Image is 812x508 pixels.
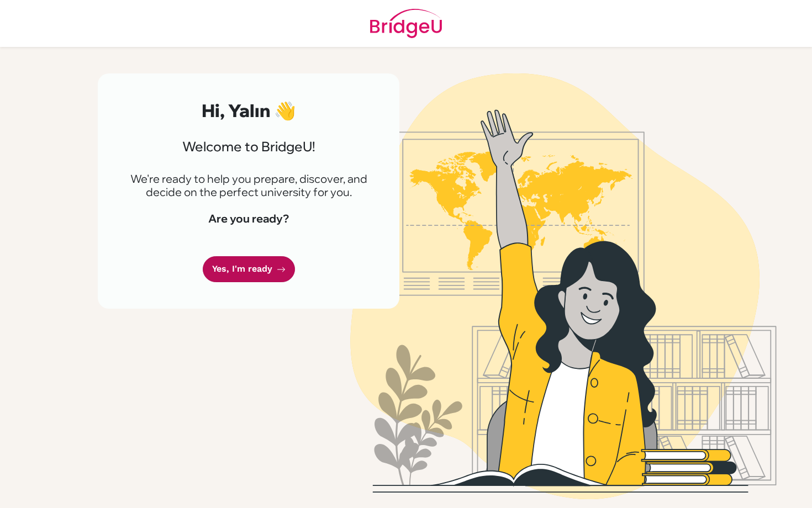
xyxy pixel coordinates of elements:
[124,100,373,121] h2: Hi, Yalın 👋
[203,256,295,282] a: Yes, I'm ready
[124,172,373,199] p: We're ready to help you prepare, discover, and decide on the perfect university for you.
[124,139,373,155] h3: Welcome to BridgeU!
[124,212,373,225] h4: Are you ready?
